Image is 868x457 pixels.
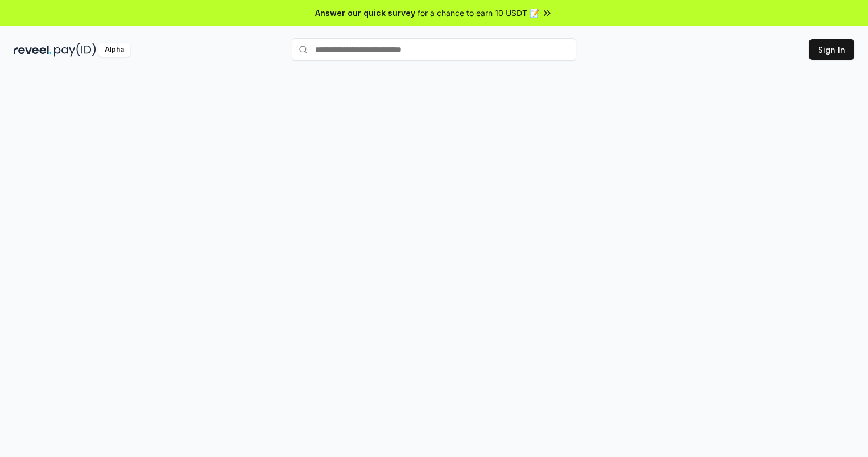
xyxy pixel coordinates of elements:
button: Sign In [809,39,854,60]
img: reveel_dark [14,43,52,57]
img: pay_id [54,43,96,57]
span: Answer our quick survey [315,7,415,19]
div: Alpha [98,43,130,57]
span: for a chance to earn 10 USDT 📝 [418,7,539,19]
